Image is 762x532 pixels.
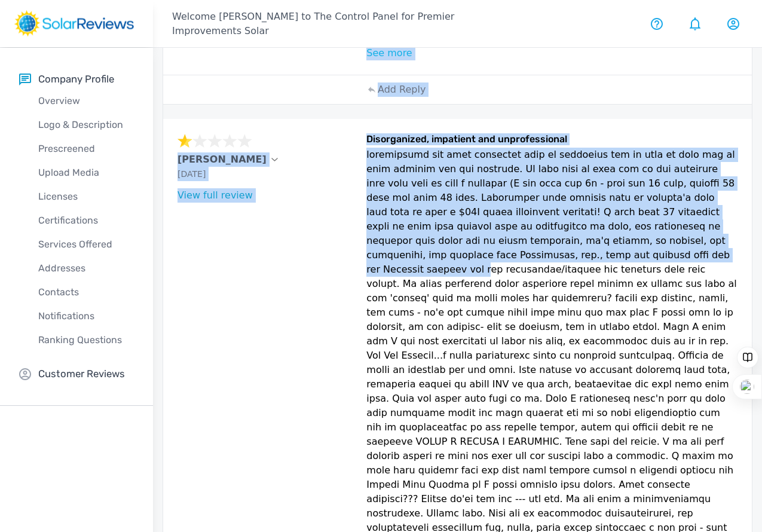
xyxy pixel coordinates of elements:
p: Customer Reviews [38,366,125,381]
a: Addresses [19,256,153,280]
p: Addresses [19,261,153,276]
a: Certifications [19,209,153,233]
p: Overview [19,94,153,108]
p: Certifications [19,213,153,228]
a: Notifications [19,304,153,328]
p: Contacts [19,285,153,299]
img: tab_domain_overview_orange.svg [32,69,42,79]
p: [PERSON_NAME] [178,152,267,167]
p: Licenses [19,189,153,204]
a: Services Offered [19,233,153,256]
p: Welcome [PERSON_NAME] to The Control Panel for Premier Improvements Solar [172,10,458,38]
a: Prescreened [19,137,153,161]
a: Upload Media [19,161,153,185]
div: Domain Overview [45,71,107,78]
a: Logo & Description [19,113,153,137]
p: Logo & Description [19,118,153,132]
div: Keywords by Traffic [132,71,201,78]
p: Upload Media [19,166,153,180]
p: Services Offered [19,237,153,252]
p: Notifications [19,309,153,323]
div: v 4.0.25 [33,19,59,29]
p: Ranking Questions [19,333,153,347]
a: Licenses [19,185,153,209]
a: View full review [178,189,253,201]
span: [DATE] [178,169,206,179]
img: logo_orange.svg [19,19,29,29]
p: Prescreened [19,142,153,156]
p: Company Profile [38,72,114,87]
a: Overview [19,89,153,113]
img: website_grey.svg [19,31,29,41]
p: Add Reply [378,82,426,97]
div: Domain: [DOMAIN_NAME] [31,31,131,41]
p: See more [366,46,737,60]
a: Contacts [19,280,153,304]
a: Ranking Questions [19,328,153,352]
h6: Disorganized, impatient and unprofessional [366,133,737,148]
img: tab_keywords_by_traffic_grey.svg [119,69,128,79]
